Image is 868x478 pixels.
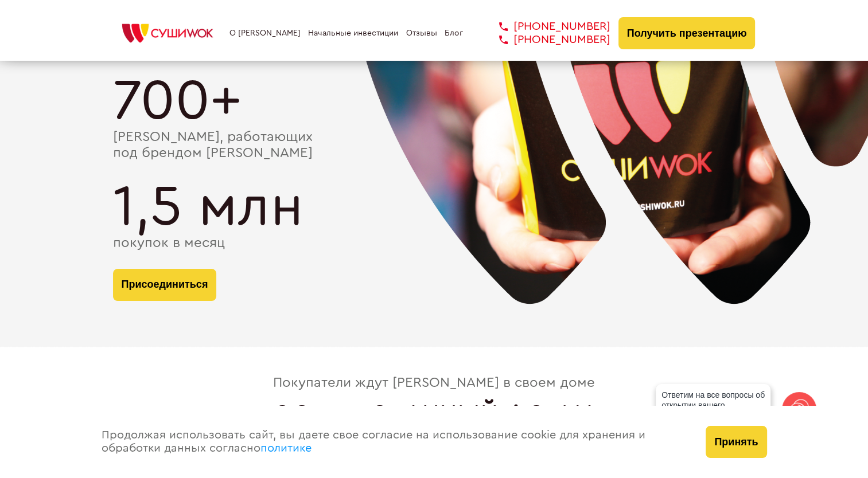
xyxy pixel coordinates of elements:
button: Получить презентацию [618,17,756,49]
div: 1,5 млн [113,178,756,236]
a: [PHONE_NUMBER] [482,33,610,46]
div: Ответим на все вопросы об открытии вашего [PERSON_NAME]! [656,384,770,426]
div: Покупатели ждут [PERSON_NAME] в своем доме [273,375,595,391]
div: Продолжая использовать сайт, вы даете свое согласие на использование cookie для хранения и обрабо... [90,406,695,478]
h2: ВОСТРЕБОВАННЫЙ ФОРМАТ [257,400,611,429]
div: [PERSON_NAME], работающих под брендом [PERSON_NAME] [113,130,756,161]
a: Блог [445,29,463,38]
a: политике [260,442,312,454]
a: Отзывы [406,29,437,38]
button: Присоединиться [113,269,217,301]
a: Начальные инвестиции [308,29,398,38]
div: 700+ [113,72,756,130]
a: [PHONE_NUMBER] [482,20,610,33]
img: СУШИWOK [113,21,222,46]
a: О [PERSON_NAME] [229,29,301,38]
div: покупок в месяц [113,236,756,252]
button: Принять [706,426,766,458]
